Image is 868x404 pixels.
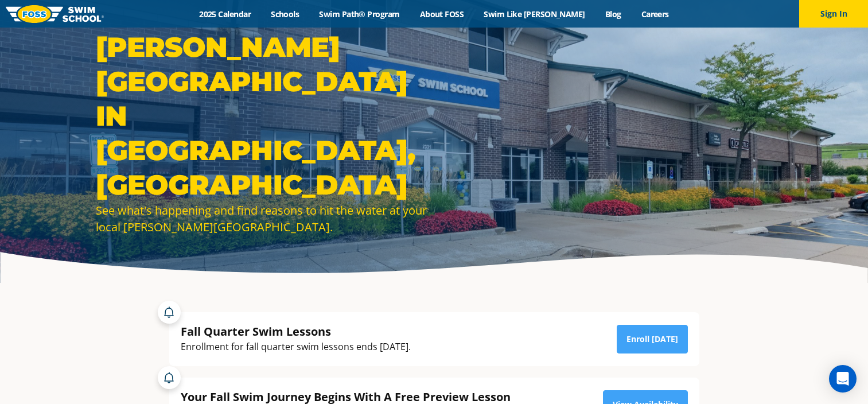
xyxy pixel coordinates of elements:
a: Schools [261,9,309,20]
a: 2025 Calendar [189,9,261,20]
div: Enrollment for fall quarter swim lessons ends [DATE]. [181,339,411,355]
a: Swim Path® Program [309,9,410,20]
a: Careers [631,9,679,20]
a: Enroll [DATE] [617,325,688,353]
a: Swim Like [PERSON_NAME] [474,9,595,20]
div: Open Intercom Messenger [829,365,857,393]
img: FOSS Swim School Logo [6,5,104,23]
a: About FOSS [410,9,474,20]
a: Blog [595,9,631,20]
div: See what's happening and find reasons to hit the water at your local [PERSON_NAME][GEOGRAPHIC_DATA]. [96,202,429,235]
h1: [PERSON_NAME][GEOGRAPHIC_DATA] in [GEOGRAPHIC_DATA], [GEOGRAPHIC_DATA] [96,30,429,202]
div: Fall Quarter Swim Lessons [181,324,411,339]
